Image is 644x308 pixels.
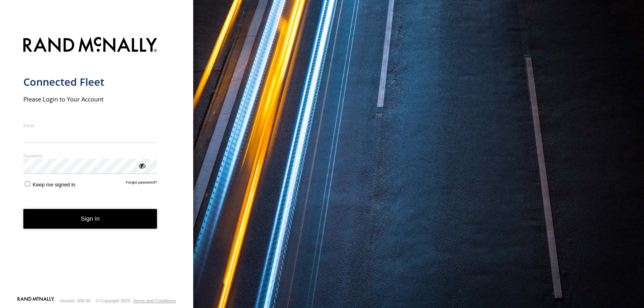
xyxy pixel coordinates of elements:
img: Rand McNally [23,35,157,56]
h1: Connected Fleet [23,75,157,89]
div: Version: 306.00 [60,298,91,303]
a: Terms and Conditions [133,298,176,303]
label: Email [23,122,157,128]
input: Keep me signed in [25,181,30,186]
a: Forgot password? [126,180,157,188]
form: main [23,32,170,296]
span: Keep me signed in [33,182,75,188]
label: Password [23,153,157,159]
div: ViewPassword [138,161,146,170]
div: © Copyright 2025 - [96,298,176,303]
a: Visit our Website [17,297,54,305]
h2: Please Login to Your Account [23,95,157,103]
button: Sign in [23,209,157,229]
